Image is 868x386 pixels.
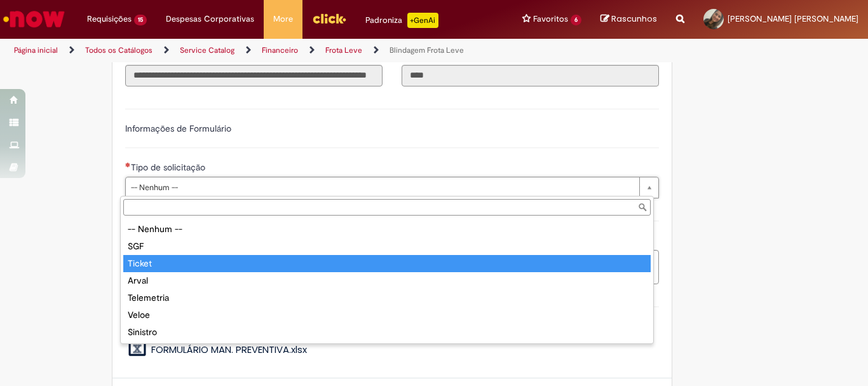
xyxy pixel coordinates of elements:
div: Telemetria [123,289,651,307]
div: Arval [123,272,651,289]
div: Veloe [123,307,651,324]
ul: Tipo de solicitação [121,218,653,343]
div: SGF [123,238,651,255]
div: Sinistro [123,324,651,341]
div: -- Nenhum -- [123,221,651,238]
div: Ticket [123,255,651,272]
